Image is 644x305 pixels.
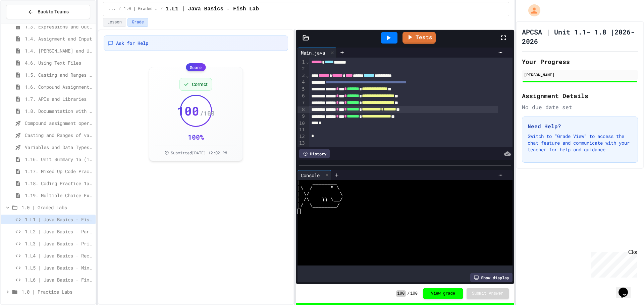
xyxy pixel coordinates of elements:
button: Back to Teams [6,5,90,19]
iframe: chat widget [616,278,637,298]
h2: Your Progress [522,57,638,66]
span: / 100 [200,108,215,118]
div: 8 [298,106,306,113]
span: Ask for Help [116,40,148,47]
span: 4.6. Using Text Files [25,59,93,66]
div: History [299,149,330,158]
div: [PERSON_NAME] [524,72,636,78]
div: 7 [298,99,306,106]
span: Compound assignment operators - Quiz [25,120,93,127]
div: 2 [298,66,306,72]
div: 9 [298,113,306,120]
span: 1.4. Assignment and Input [25,35,93,42]
button: Grade [127,18,148,27]
span: | ________ [298,180,337,186]
span: / [118,6,121,12]
div: Main.java [298,49,328,56]
button: Lesson [103,18,126,27]
div: Console [298,172,323,179]
span: Correct [192,81,208,88]
h2: Assignment Details [522,91,638,100]
span: |/ \________/ [298,203,340,209]
span: Back to Teams [38,8,69,15]
span: Variables and Data Types - Quiz [25,144,93,151]
iframe: chat widget [588,249,637,278]
div: 6 [298,93,306,99]
h3: Need Help? [528,122,632,130]
span: 1.8. Documentation with Comments and Preconditions [25,107,93,115]
span: 1.L4 | Java Basics - Rectangle Lab [25,252,93,259]
button: Submit Answer [467,288,509,299]
span: 1.L6 | Java Basics - Final Calculator Lab [25,276,93,283]
div: Chat with us now!Close [3,3,46,43]
span: 1.3. Expressions and Output [New] [25,23,93,30]
div: Main.java [298,48,337,58]
span: 1.16. Unit Summary 1a (1.1-1.6) [25,156,93,163]
span: 1.0 | Practice Labs [21,288,93,295]
span: 1.L1 | Java Basics - Fish Lab [25,216,93,223]
span: ... [109,6,116,12]
div: 4 [298,79,306,86]
span: 1.L1 | Java Basics - Fish Lab [165,5,259,13]
div: 10 [298,120,306,127]
p: Switch to "Grade View" to access the chat feature and communicate with your teacher for help and ... [528,133,632,153]
div: Show display [470,273,513,282]
span: 1.19. Multiple Choice Exercises for Unit 1a (1.1-1.6) [25,192,93,199]
a: Tests [402,32,436,44]
span: 1.L3 | Java Basics - Printing Code Lab [25,240,93,247]
span: 1.18. Coding Practice 1a (1.1-1.6) [25,180,93,187]
span: 1.L2 | Java Basics - Paragraphs Lab [25,228,93,235]
div: No due date set [522,103,638,111]
div: 5 [298,86,306,93]
div: Score [186,63,206,71]
span: | /\ )) \__/ [298,197,343,203]
span: Fold line [306,59,309,65]
div: My Account [521,3,542,18]
span: |\ / " \ [298,186,340,192]
div: 1 [298,59,306,66]
span: / [160,6,163,12]
span: 1.0 | Graded Labs [21,204,93,211]
span: Casting and Ranges of variables - Quiz [25,132,93,139]
div: 12 [298,133,306,140]
span: 100 [396,290,406,297]
button: View grade [423,288,463,299]
div: 13 [298,140,306,147]
span: 100 [177,104,199,118]
span: 1.6. Compound Assignment Operators [25,83,93,90]
div: 100 % [188,132,204,142]
span: 1.0 | Graded Labs [124,6,158,12]
div: 3 [298,72,306,79]
span: 1.5. Casting and Ranges of Values [25,71,93,78]
div: 11 [298,127,306,133]
span: Submit Answer [472,291,503,296]
div: Console [298,170,331,180]
span: | \/ \ [298,192,343,197]
span: 1.4. [PERSON_NAME] and User Input [25,47,93,54]
span: 100 [410,291,418,296]
h1: APCSA | Unit 1.1- 1.8 |2026-2026 [522,27,638,46]
span: Submitted [DATE] 12:02 PM [171,150,227,155]
span: / [407,291,410,296]
span: 1.7. APIs and Libraries [25,95,93,102]
span: 1.17. Mixed Up Code Practice 1.1-1.6 [25,168,93,175]
span: 1.L5 | Java Basics - Mixed Number Lab [25,264,93,271]
span: Fold line [306,73,309,78]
